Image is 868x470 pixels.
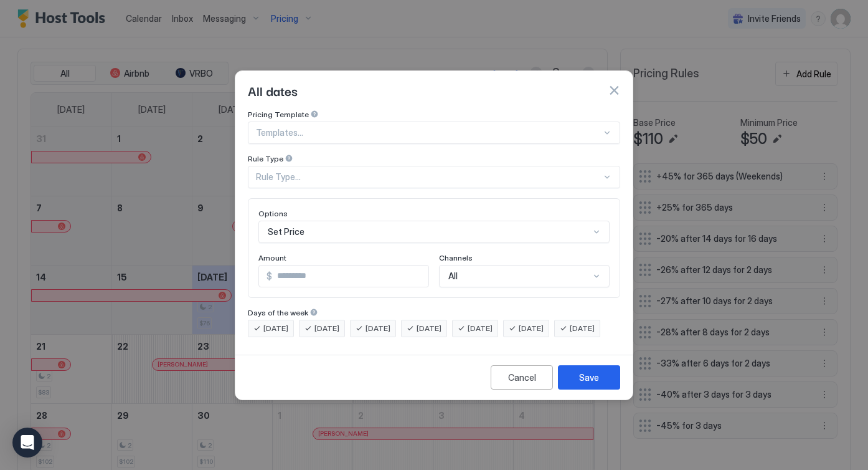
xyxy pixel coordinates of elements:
span: Options [258,209,288,218]
span: All [448,271,458,282]
div: Cancel [508,371,536,384]
span: [DATE] [570,323,595,334]
span: Set Price [268,226,304,237]
button: Cancel [491,365,553,390]
span: $ [267,271,272,282]
span: [DATE] [468,323,493,334]
span: Amount [258,253,286,262]
span: Rule Type [248,154,283,163]
input: Input Field [272,266,428,287]
div: Open Intercom Messenger [12,428,42,458]
span: [DATE] [366,323,390,334]
span: [DATE] [417,323,441,334]
span: Channels [439,253,473,262]
div: Save [579,371,599,384]
span: [DATE] [263,323,288,334]
span: Days of the week [248,308,308,317]
span: Pricing Template [248,110,309,119]
span: [DATE] [314,323,339,334]
div: Rule Type... [256,171,601,183]
span: [DATE] [519,323,544,334]
span: All dates [248,81,298,100]
button: Save [558,365,620,390]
